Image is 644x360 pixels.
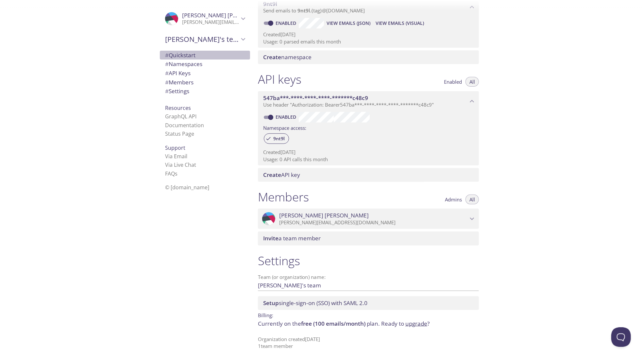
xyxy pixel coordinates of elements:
a: Via Live Chat [165,161,196,168]
div: Hritik Raj [160,8,250,29]
div: Invite a team member [258,231,479,245]
p: Created [DATE] [263,31,474,38]
p: Created [DATE] [263,149,474,156]
p: Usage: 0 parsed emails this month [263,38,474,45]
span: Namespaces [165,60,202,68]
div: Create namespace [258,50,479,64]
p: Billing: [258,310,479,319]
a: upgrade [405,320,427,327]
button: View Emails (JSON) [324,18,373,28]
div: Create API Key [258,168,479,182]
span: Create [263,171,281,179]
div: Hritik Raj [258,209,479,229]
h1: Members [258,190,309,204]
a: FAQ [165,170,178,177]
p: [PERSON_NAME][EMAIL_ADDRESS][DOMAIN_NAME] [279,219,468,226]
span: API Keys [165,69,191,77]
button: Enabled [440,77,466,87]
span: s [175,170,178,177]
p: Usage: 0 API calls this month [263,156,474,163]
a: Via Email [165,153,187,160]
span: [PERSON_NAME]'s team [165,35,239,44]
div: Hritik's team [160,31,250,48]
div: Team Settings [160,87,250,96]
div: 9nt9l [264,133,289,144]
div: Quickstart [160,51,250,60]
a: Status Page [165,130,194,137]
span: 9nt9l [269,136,289,142]
a: Documentation [165,122,204,129]
span: # [165,69,169,77]
span: a team member [263,234,321,242]
div: API Keys [160,69,250,78]
span: Invite [263,234,279,242]
span: # [165,60,169,68]
span: Setup [263,299,279,307]
p: [PERSON_NAME][EMAIL_ADDRESS][DOMAIN_NAME] [182,19,239,26]
div: Setup SSO [258,296,479,310]
span: namespace [263,53,312,61]
div: Members [160,78,250,87]
button: All [466,195,479,204]
span: Settings [165,87,189,95]
button: View Emails (Visual) [373,18,427,28]
h1: Settings [258,253,479,268]
span: free (100 emails/month) [301,320,365,327]
p: Currently on the plan. [258,319,479,328]
span: View Emails (JSON) [327,19,370,27]
span: # [165,78,169,86]
button: Admins [441,195,466,204]
a: GraphQL API [165,113,196,120]
span: Support [165,144,185,151]
p: Organization created [DATE] 1 team member [258,336,479,350]
span: Resources [165,104,191,111]
iframe: Help Scout Beacon - Open [611,327,631,347]
a: Enabled [275,20,299,26]
label: Team (or organization) name: [258,275,326,280]
span: single-sign-on (SSO) with SAML 2.0 [263,299,367,307]
span: View Emails (Visual) [376,19,424,27]
span: API key [263,171,300,179]
span: Members [165,78,194,86]
button: All [466,77,479,87]
span: # [165,51,169,59]
span: © [DOMAIN_NAME] [165,184,209,191]
div: Namespaces [160,60,250,69]
span: Quickstart [165,51,195,59]
span: Create [263,53,281,61]
span: Send emails to . {tag} @[DOMAIN_NAME] [263,7,365,14]
a: Enabled [275,114,299,120]
span: # [165,87,169,95]
label: Namespace access: [263,123,306,132]
span: Ready to ? [381,320,430,327]
span: 9nt9l [297,7,310,14]
span: [PERSON_NAME] [PERSON_NAME] [279,212,369,219]
span: [PERSON_NAME] [PERSON_NAME] [182,11,272,19]
h1: API keys [258,72,301,87]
